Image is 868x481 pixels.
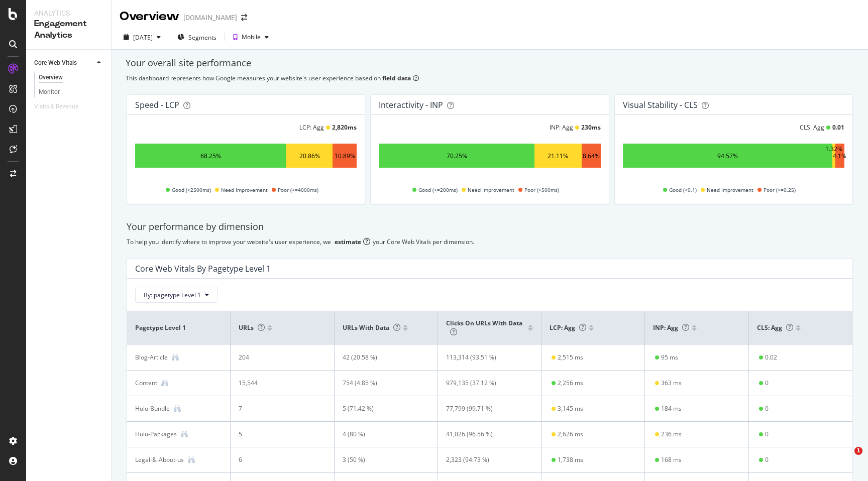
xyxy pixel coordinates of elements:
span: Good (<0.1) [669,184,697,196]
span: Poor (>500ms) [524,184,559,196]
div: 0 [765,404,769,413]
div: 94.57% [717,152,738,160]
div: 5 (71.42 %) [343,404,421,413]
div: Visual Stability - CLS [623,100,698,110]
div: 0.02 [765,353,777,362]
div: Your overall site performance [126,57,854,70]
div: [DOMAIN_NAME] [183,13,237,23]
span: pagetype Level 1 [135,323,220,332]
div: Overview [39,72,63,83]
div: 20.86% [299,152,320,160]
div: CLS: Agg [800,123,824,132]
div: Hulu-Packages [135,430,177,439]
div: 1.32% [825,145,842,167]
div: 6 [239,455,317,464]
div: 230 ms [581,123,601,132]
div: 1,738 ms [558,455,583,464]
div: 2,626 ms [558,430,583,439]
div: 8.64% [583,152,600,160]
div: 21.11% [548,152,568,160]
span: Need Improvement [468,184,514,196]
div: Overview [120,8,179,25]
div: 41,026 (96.56 %) [446,430,524,439]
div: Visits & Revenue [34,101,78,112]
div: Legal-&-About-us [135,455,184,464]
b: field data [382,74,411,82]
span: Need Improvement [707,184,753,196]
div: Content [135,379,157,388]
div: 95 ms [661,353,678,362]
div: 7 [239,404,317,413]
button: By: pagetype Level 1 [135,287,218,303]
div: 5 [239,430,317,439]
div: Core Web Vitals By pagetype Level 1 [135,264,271,274]
div: [DATE] [133,33,153,42]
div: Mobile [242,34,261,40]
div: 979,135 (37.12 %) [446,379,524,388]
div: 2,323 (94.73 %) [446,455,524,464]
span: URLs with data [343,323,400,332]
div: 3,145 ms [558,404,583,413]
div: 15,544 [239,379,317,388]
div: Blog-Article [135,353,168,362]
div: 184 ms [661,404,682,413]
div: 363 ms [661,379,682,388]
span: LCP: Agg [550,323,586,332]
span: INP: Agg [653,323,689,332]
a: Overview [39,72,104,83]
span: Poor (>=0.25) [764,184,796,196]
span: Segments [188,33,216,42]
span: Good (<=200ms) [418,184,458,196]
div: 754 (4.85 %) [343,379,421,388]
span: Need Improvement [221,184,268,196]
div: 0 [765,455,769,464]
div: 0 [765,430,769,439]
div: 68.25% [200,152,221,160]
span: Poor (>=4000ms) [278,184,318,196]
div: This dashboard represents how Google measures your website's user experience based on [126,74,854,82]
div: 2,820 ms [332,123,357,132]
div: Monitor [39,87,60,97]
button: Mobile [229,29,273,45]
span: URLs [239,323,265,332]
div: 4 (80 %) [343,430,421,439]
div: 70.25% [447,152,467,160]
div: Core Web Vitals [34,58,77,68]
div: INP: Agg [550,123,573,132]
span: CLS: Agg [757,323,793,332]
div: To help you identify where to improve your website's user experience, we your Core Web Vitals per... [127,237,853,246]
div: 10.89% [335,152,355,160]
div: Interactivity - INP [379,100,443,110]
div: 0.01 [832,123,844,132]
div: 2,256 ms [558,379,583,388]
span: Clicks on URLs with data [446,319,522,336]
a: Core Web Vitals [34,58,94,68]
div: Engagement Analytics [34,18,103,41]
div: 168 ms [661,455,682,464]
div: Your performance by dimension [127,220,853,233]
div: estimate [335,237,361,246]
div: arrow-right-arrow-left [241,14,247,21]
span: By: pagetype Level 1 [144,291,201,299]
div: Hulu-Bundle [135,404,170,413]
a: Monitor [39,87,104,97]
a: Visits & Revenue [34,101,88,112]
button: [DATE] [120,29,165,45]
button: Segments [173,29,221,45]
div: 0 [765,379,769,388]
div: 77,799 (99.71 %) [446,404,524,413]
span: Good (<2500ms) [172,184,211,196]
span: 1 [854,447,862,455]
div: LCP: Agg [299,123,324,132]
div: 236 ms [661,430,682,439]
div: 3 (50 %) [343,455,421,464]
div: 204 [239,353,317,362]
div: 4.1% [833,152,846,160]
iframe: Intercom live chat [834,447,858,471]
div: Analytics [34,8,103,18]
div: Speed - LCP [135,100,179,110]
div: 42 (20.58 %) [343,353,421,362]
div: 2,515 ms [558,353,583,362]
div: 113,314 (93.51 %) [446,353,524,362]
